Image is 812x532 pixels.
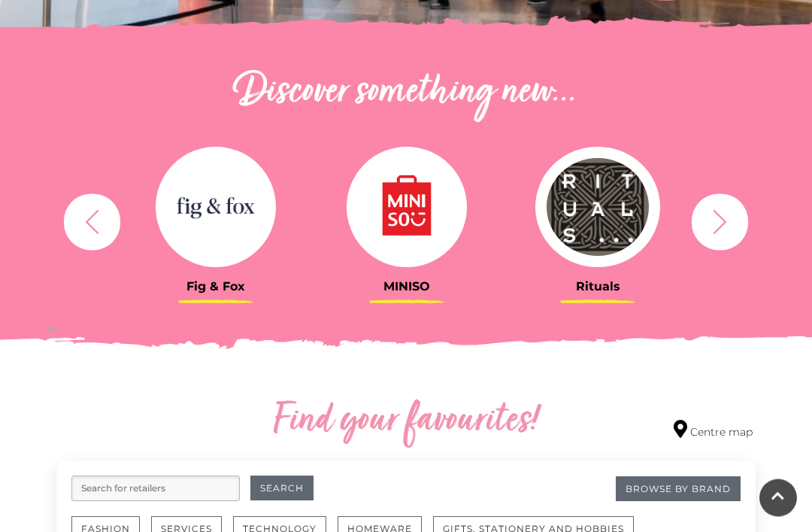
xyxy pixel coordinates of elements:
[323,280,491,294] h3: MINISO
[132,280,300,294] h3: Fig & Fox
[514,280,682,294] h3: Rituals
[616,477,741,502] a: Browse By Brand
[177,398,635,446] h2: Find your favourites!
[56,69,756,117] h2: Discover something new...
[514,147,682,294] a: Rituals
[71,476,240,502] input: Search for retailers
[323,147,491,294] a: MINISO
[250,476,314,501] button: Search
[132,147,300,294] a: Fig & Fox
[674,421,753,441] a: Centre map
